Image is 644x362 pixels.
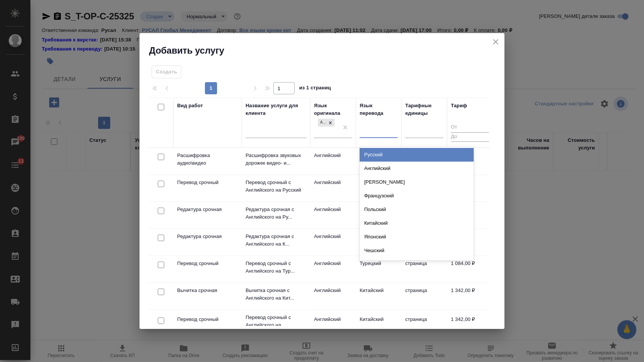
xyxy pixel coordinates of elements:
[447,256,493,283] td: 1 084,00 ₽
[451,132,489,142] input: До
[177,233,238,240] p: Редактура срочная
[318,119,326,127] div: Английский
[451,102,467,110] div: Тариф
[246,152,306,167] p: Расшифровка звуковых дорожек видео- и...
[310,283,356,310] td: Английский
[405,102,443,117] div: Тарифные единицы
[246,260,306,275] p: Перевод срочный с Английского на Тур...
[401,312,447,338] td: страница
[356,312,401,338] td: Китайский
[360,162,474,175] div: Английский
[310,202,356,229] td: Английский
[246,287,306,302] p: Вычитка срочная с Английского на Кит...
[246,206,306,221] p: Редактура срочная с Английского на Ру...
[310,312,356,338] td: Английский
[360,257,474,271] div: Сербский
[177,316,238,323] p: Перевод срочный
[356,283,401,310] td: Китайский
[451,123,489,132] input: От
[356,229,401,256] td: Китайский
[401,283,447,310] td: страница
[177,287,238,294] p: Вычитка срочная
[356,202,401,229] td: Русский
[360,230,474,244] div: Японский
[310,229,356,256] td: Английский
[356,256,401,283] td: Турецкий
[360,189,474,203] div: Французский
[490,36,501,48] button: close
[299,83,331,94] span: из 1 страниц
[246,233,306,248] p: Редактура срочная с Английского на К...
[360,216,474,230] div: Китайский
[177,260,238,267] p: Перевод срочный
[317,118,335,127] div: Английский
[310,175,356,202] td: Английский
[177,206,238,213] p: Редактура срочная
[177,102,203,110] div: Вид работ
[356,148,401,175] td: Русский
[246,102,306,117] div: Название услуги для клиента
[310,148,356,175] td: Английский
[360,244,474,257] div: Чешский
[310,256,356,283] td: Английский
[177,179,238,186] p: Перевод срочный
[447,283,493,310] td: 1 342,00 ₽
[360,148,474,162] div: Русский
[360,175,474,189] div: [PERSON_NAME]
[401,256,447,283] td: страница
[149,44,504,57] h2: Добавить услугу
[177,152,238,167] p: Расшифровка аудио\видео
[356,175,401,202] td: Русский
[360,203,474,216] div: Польский
[360,102,398,117] div: Язык перевода
[447,312,493,338] td: 1 342,00 ₽
[246,179,306,194] p: Перевод срочный с Английского на Русский
[246,314,306,337] p: Перевод срочный с Английского на [GEOGRAPHIC_DATA]...
[314,102,352,117] div: Язык оригинала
